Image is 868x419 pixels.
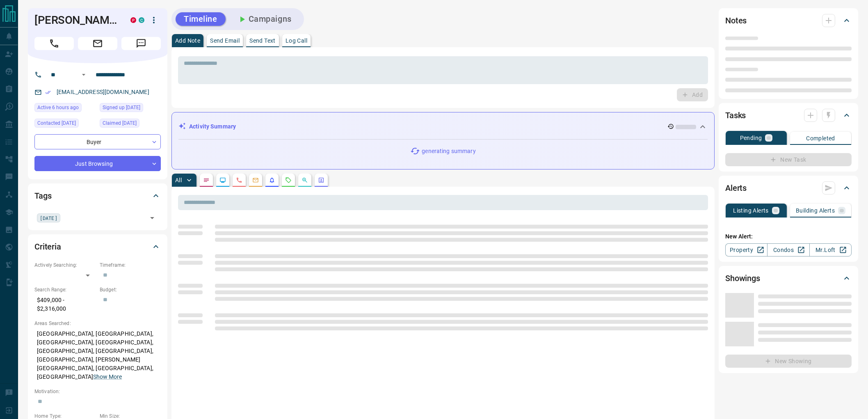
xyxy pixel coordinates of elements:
[34,134,161,149] div: Buyer
[34,286,96,293] p: Search Range:
[740,135,762,141] p: Pending
[796,208,835,213] p: Building Alerts
[100,119,161,130] div: Tue Sep 30 2025
[34,189,51,202] h2: Tags
[34,103,96,114] div: Sun Oct 12 2025
[45,89,51,95] svg: Email Verified
[219,177,226,183] svg: Lead Browsing Activity
[725,14,747,27] h2: Notes
[34,119,96,130] div: Tue Sep 30 2025
[210,38,240,44] p: Send Email
[121,37,161,50] span: Message
[733,208,769,213] p: Listing Alerts
[725,105,852,125] div: Tasks
[103,119,137,127] span: Claimed [DATE]
[100,261,161,269] p: Timeframe:
[286,38,307,44] p: Log Call
[34,327,161,384] p: [GEOGRAPHIC_DATA], [GEOGRAPHIC_DATA], [GEOGRAPHIC_DATA], [GEOGRAPHIC_DATA], [GEOGRAPHIC_DATA], [G...
[100,103,161,114] div: Tue Sep 30 2025
[725,268,852,288] div: Showings
[725,243,767,256] a: Property
[176,12,226,26] button: Timeline
[37,119,76,127] span: Contacted [DATE]
[34,240,61,253] h2: Criteria
[189,122,236,131] p: Activity Summary
[40,214,57,222] span: [DATE]
[809,243,852,256] a: Mr.Loft
[229,12,300,26] button: Campaigns
[34,388,161,395] p: Motivation:
[302,177,308,183] svg: Opportunities
[34,261,96,269] p: Actively Searching:
[767,243,809,256] a: Condos
[34,37,74,50] span: Call
[175,38,200,44] p: Add Note
[178,119,708,134] div: Activity Summary
[34,14,118,27] h1: [PERSON_NAME]
[725,109,746,122] h2: Tasks
[34,293,96,316] p: $409,000 - $2,316,000
[236,177,242,183] svg: Calls
[175,177,182,183] p: All
[103,103,140,112] span: Signed up [DATE]
[249,38,276,44] p: Send Text
[57,89,149,95] a: [EMAIL_ADDRESS][DOMAIN_NAME]
[725,11,852,30] div: Notes
[806,135,835,141] p: Completed
[725,178,852,198] div: Alerts
[78,37,117,50] span: Email
[34,237,161,256] div: Criteria
[422,147,475,156] p: generating summary
[203,177,210,183] svg: Notes
[318,177,324,183] svg: Agent Actions
[34,186,161,206] div: Tags
[725,181,747,195] h2: Alerts
[34,156,161,171] div: Just Browsing
[100,286,161,293] p: Budget:
[79,70,89,80] button: Open
[146,212,158,224] button: Open
[130,17,136,23] div: property.ca
[93,373,122,381] button: Show More
[725,272,760,285] h2: Showings
[139,17,144,23] div: condos.ca
[725,232,852,241] p: New Alert:
[37,103,79,112] span: Active 6 hours ago
[252,177,259,183] svg: Emails
[269,177,275,183] svg: Listing Alerts
[34,320,161,327] p: Areas Searched:
[285,177,292,183] svg: Requests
